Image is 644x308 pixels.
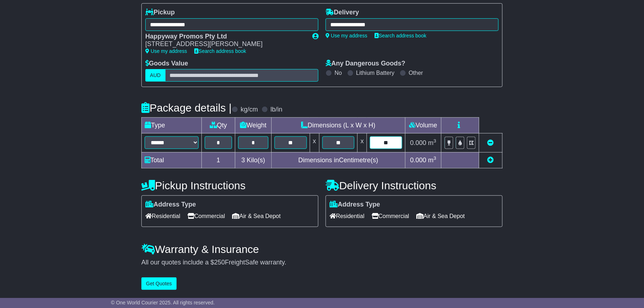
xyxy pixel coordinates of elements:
[375,33,426,38] a: Search address book
[145,33,305,41] div: Happyway Promos Pty Ltd
[487,139,494,146] a: Remove this item
[232,210,281,222] span: Air & Sea Depot
[358,133,367,153] td: x
[235,152,272,168] td: Kilo(s)
[271,118,405,133] td: Dimensions (L x W x H)
[187,210,225,222] span: Commercial
[141,277,177,290] button: Get Quotes
[326,60,405,68] label: Any Dangerous Goods?
[410,139,426,146] span: 0.000
[417,210,465,222] span: Air & Sea Depot
[372,210,409,222] span: Commercial
[330,201,380,209] label: Address Type
[241,106,258,114] label: kg/cm
[141,259,503,267] div: All our quotes include a $ FreightSafe warranty.
[330,210,364,222] span: Residential
[145,60,188,68] label: Goods Value
[141,102,232,114] h4: Package details |
[326,33,367,38] a: Use my address
[202,152,235,168] td: 1
[271,106,282,114] label: lb/in
[145,48,187,54] a: Use my address
[434,138,436,144] sup: 3
[145,9,175,17] label: Pickup
[241,157,245,164] span: 3
[214,259,225,266] span: 250
[194,48,246,54] a: Search address book
[487,157,494,164] a: Add new item
[335,69,342,76] label: No
[202,118,235,133] td: Qty
[145,210,180,222] span: Residential
[310,133,319,153] td: x
[142,118,202,133] td: Type
[145,69,165,82] label: AUD
[145,40,305,48] div: [STREET_ADDRESS][PERSON_NAME]
[142,152,202,168] td: Total
[356,69,395,76] label: Lithium Battery
[111,300,215,305] span: © One World Courier 2025. All rights reserved.
[428,139,436,146] span: m
[410,157,426,164] span: 0.000
[428,157,436,164] span: m
[326,180,503,191] h4: Delivery Instructions
[271,152,405,168] td: Dimensions in Centimetre(s)
[145,201,196,209] label: Address Type
[326,9,359,17] label: Delivery
[141,243,503,255] h4: Warranty & Insurance
[141,180,318,191] h4: Pickup Instructions
[409,69,423,76] label: Other
[434,155,436,161] sup: 3
[405,118,441,133] td: Volume
[235,118,272,133] td: Weight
